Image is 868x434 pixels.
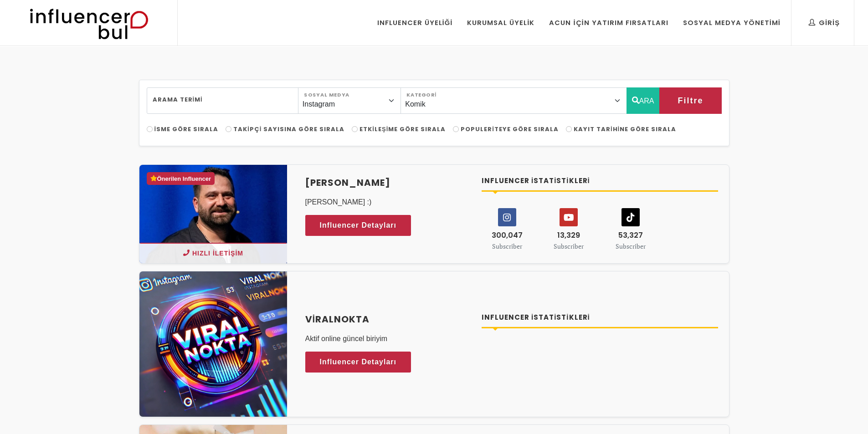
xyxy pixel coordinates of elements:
[226,126,231,132] input: Takipçi Sayısına Göre Sırala
[467,18,534,28] div: Kurumsal Üyelik
[492,242,522,250] small: Subscriber
[566,126,572,132] input: Kayıt Tarihine Göre Sırala
[305,352,411,373] a: Influencer Detayları
[154,125,219,133] span: İsme Göre Sırala
[453,126,459,132] input: Populeriteye Göre Sırala
[305,176,471,189] a: [PERSON_NAME]
[139,243,287,263] button: Hızlı İletişim
[147,87,298,114] input: Search..
[627,87,660,114] button: ARA
[320,355,397,369] span: Influencer Detayları
[360,125,446,133] span: Etkileşime Göre Sırala
[678,93,703,108] span: Filtre
[554,242,584,250] small: Subscriber
[352,126,358,132] input: Etkileşime Göre Sırala
[683,18,781,28] div: Sosyal Medya Yönetimi
[305,312,471,326] a: Viralnokta
[461,125,559,133] span: Populeriteye Göre Sırala
[574,125,676,133] span: Kayıt Tarihine Göre Sırala
[147,126,153,132] input: İsme Göre Sırala
[809,18,840,28] div: Giriş
[377,18,453,28] div: Influencer Üyeliği
[233,125,344,133] span: Takipçi Sayısına Göre Sırala
[147,172,215,185] div: Önerilen Influencer
[618,230,643,240] span: 53,327
[492,230,523,240] span: 300,047
[659,87,721,114] button: Filtre
[482,312,718,323] h4: Influencer İstatistikleri
[320,219,397,232] span: Influencer Detayları
[557,230,580,240] span: 13,329
[305,197,471,208] p: [PERSON_NAME] :)
[549,18,668,28] div: Acun İçin Yatırım Fırsatları
[305,215,411,236] a: Influencer Detayları
[616,242,646,250] small: Subscriber
[305,333,471,344] p: Aktif online güncel biriyim
[482,176,718,186] h4: Influencer İstatistikleri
